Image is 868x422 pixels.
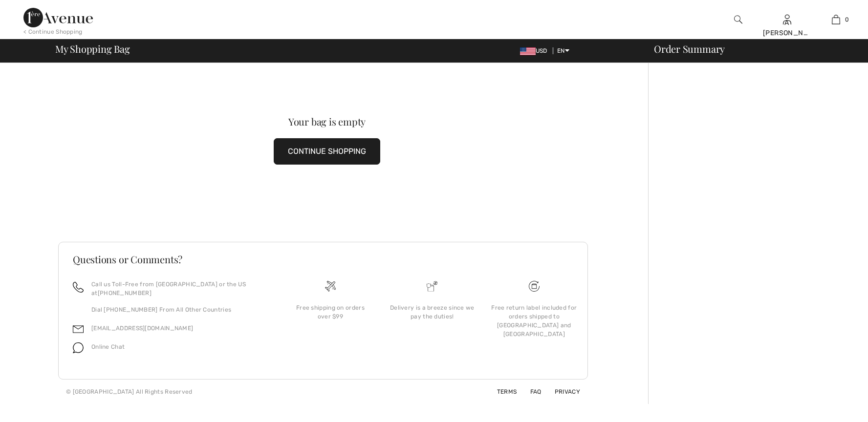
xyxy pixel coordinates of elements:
div: Order Summary [642,44,862,54]
img: call [73,282,84,293]
div: © [GEOGRAPHIC_DATA] All Rights Reserved [66,387,193,396]
div: Your bag is empty [85,117,569,127]
span: Online Chat [91,343,125,350]
a: [PHONE_NUMBER] [98,290,152,296]
img: Delivery is a breeze since we pay the duties! [427,281,437,292]
p: Dial [PHONE_NUMBER] From All Other Countries [91,305,268,314]
div: Free return label included for orders shipped to [GEOGRAPHIC_DATA] and [GEOGRAPHIC_DATA] [491,303,577,338]
button: CONTINUE SHOPPING [274,138,380,165]
a: Privacy [543,388,580,395]
img: 1ère Avenue [23,8,93,27]
h3: Questions or Comments? [73,254,573,264]
a: FAQ [519,388,542,395]
img: Free shipping on orders over $99 [325,281,336,292]
a: Sign In [783,15,791,24]
p: Call us Toll-Free from [GEOGRAPHIC_DATA] or the US at [91,280,268,297]
img: email [73,324,84,335]
img: US Dollar [520,47,536,55]
img: My Info [783,14,791,25]
a: [EMAIL_ADDRESS][DOMAIN_NAME] [91,325,193,332]
div: Free shipping on orders over $99 [287,303,373,321]
span: USD [520,47,551,54]
div: A [PERSON_NAME] [763,18,811,38]
div: Delivery is a breeze since we pay the duties! [389,303,475,321]
img: search the website [734,14,742,25]
span: My Shopping Bag [55,44,130,54]
a: Terms [485,388,517,395]
div: < Continue Shopping [23,27,83,36]
img: My Bag [832,14,840,25]
a: 0 [812,14,860,25]
img: chat [73,342,84,353]
span: 0 [845,15,849,24]
span: EN [557,47,569,54]
img: Free shipping on orders over $99 [529,281,540,292]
